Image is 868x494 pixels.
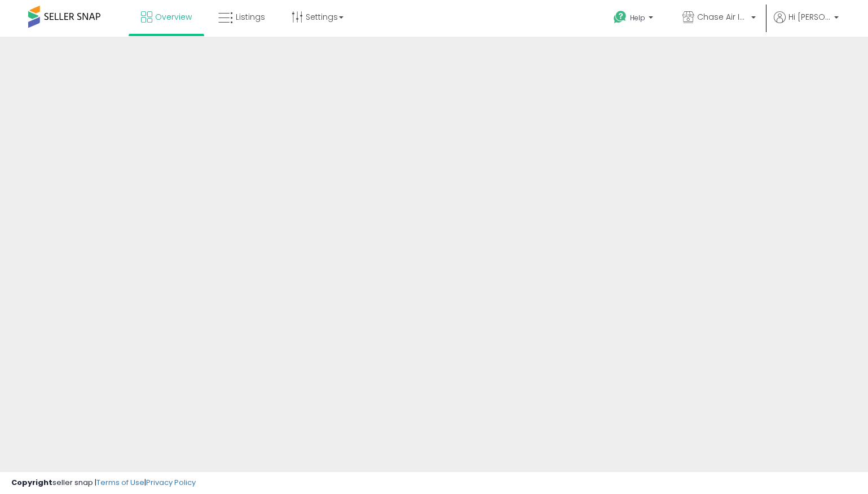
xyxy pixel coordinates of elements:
span: Help [630,13,645,23]
span: Overview [155,11,192,23]
a: Help [605,2,664,37]
span: Listings [236,11,265,23]
strong: Copyright [11,477,52,488]
div: seller snap | | [11,478,196,488]
span: Hi [PERSON_NAME] [788,11,831,23]
i: Get Help [613,10,627,24]
a: Hi [PERSON_NAME] [774,11,839,37]
a: Privacy Policy [146,477,196,488]
span: Chase Air Industries [697,11,748,23]
a: Terms of Use [96,477,144,488]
